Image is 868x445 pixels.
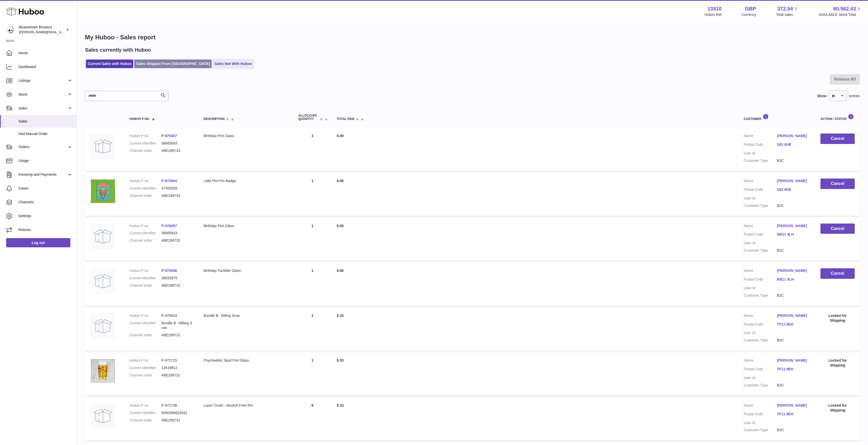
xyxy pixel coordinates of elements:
div: Birthday Pint Glass [204,224,288,228]
dt: Huboo P no [129,224,161,228]
dt: User Id [744,241,777,246]
dt: Current identifier [129,231,161,236]
span: 5.33 [337,403,344,407]
dt: Postal Code [744,232,777,238]
span: Orders [18,144,67,149]
dd: 5060386622642 [161,410,193,415]
button: Cancel [820,268,855,279]
dt: Customer Type [744,293,777,298]
dt: Name [744,268,777,274]
dt: Current identifier [129,276,161,281]
span: Settings [18,214,73,218]
span: Home [18,51,73,55]
dd: 36665643 [161,141,193,146]
dt: Name [744,133,777,140]
a: P-972664 [161,179,177,183]
dt: Postal Code [744,142,777,148]
span: 372.54 [777,5,793,12]
dt: Name [744,403,777,409]
button: Cancel [820,224,855,234]
dt: Name [744,313,777,319]
div: Beavertown Brewery [19,25,65,35]
dd: #BE299731 [161,333,193,338]
a: TF11 9EH [777,367,810,372]
dt: Channel order [129,238,161,243]
td: 1 [293,128,332,171]
span: entries [849,94,860,98]
strong: GBP [745,5,756,12]
button: Cancel [820,179,855,189]
span: Total sales [776,12,799,17]
td: 1 [293,308,332,351]
dt: Customer Type [744,203,777,208]
a: Sales Not With Huboo [213,60,254,68]
td: 1 [293,173,332,216]
a: TF11 9EH [777,412,810,417]
img: no-photo.jpg [90,224,116,249]
img: Matthew.McCormack@beavertownbrewery.co.uk [6,26,14,34]
dd: #BE299731 [161,418,193,423]
dd: #BE299732 [161,238,193,243]
span: Total paid [337,117,355,121]
span: Stock [18,92,67,97]
span: 5.00 [337,134,344,138]
dt: User Id [744,330,777,335]
a: [PERSON_NAME] [777,313,810,318]
span: Returns [18,227,73,232]
dt: Customer Type [744,158,777,163]
img: no-photo.jpg [90,313,116,339]
span: Huboo P no [129,117,149,121]
img: no-photo.jpg [90,268,116,294]
div: Customer [744,114,810,121]
a: [PERSON_NAME] [777,268,810,273]
span: 5.00 [337,224,344,228]
dd: B2C [777,383,810,388]
dt: Channel order [129,333,161,338]
dt: Huboo P no [129,403,161,408]
a: 372.54 Total sales [776,5,799,17]
span: Usage [18,158,73,163]
dt: Current identifier [129,365,161,370]
td: 1 [293,353,332,395]
div: Action / Status [820,114,855,121]
span: Invoicing and Payments [18,172,67,177]
dd: P-972715 [161,358,193,363]
dt: Huboo P no [129,358,161,363]
div: Bundle B - Billing Scan [204,313,288,318]
span: Sales [18,119,73,124]
span: 80,562.43 [833,5,856,12]
span: Channels [18,200,73,205]
dd: B2C [777,158,810,163]
td: 1 [293,263,332,306]
span: [PERSON_NAME][EMAIL_ADDRESS][PERSON_NAME][DOMAIN_NAME] [19,30,130,34]
span: Dashboard [18,64,73,69]
dt: Huboo P no [129,179,161,183]
dd: B2C [777,203,810,208]
div: Locked for Shipping [820,358,855,368]
a: S81 8UE [777,187,810,192]
div: Lazer Crush - Alcohol Free IPA [204,403,288,408]
dt: User Id [744,375,777,380]
dt: Huboo P no [129,133,161,138]
dt: Current identifier [129,410,161,415]
a: Sales Shipped From [GEOGRAPHIC_DATA] [134,60,212,68]
dt: Huboo P no [129,313,161,318]
dd: #BE299733 [161,148,193,153]
a: S81 8UE [777,142,810,147]
dd: #BE299731 [161,373,193,378]
span: AVAILABLE Stock Total [819,12,862,17]
span: Add Manual Order [18,131,73,136]
span: 5.33 [337,314,344,318]
dd: #BE299733 [161,193,193,198]
dd: 47309355 [161,186,193,191]
div: Birthday Pint Glass [204,133,288,138]
dd: #BE299732 [161,283,193,288]
dd: B2C [777,428,810,432]
a: P-979457 [161,224,177,228]
span: Sales [18,106,67,111]
td: 8 [293,398,332,440]
dt: Name [744,179,777,185]
span: 5.00 [337,269,344,273]
div: Huboo Ref [705,12,722,17]
dt: Customer Type [744,338,777,343]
